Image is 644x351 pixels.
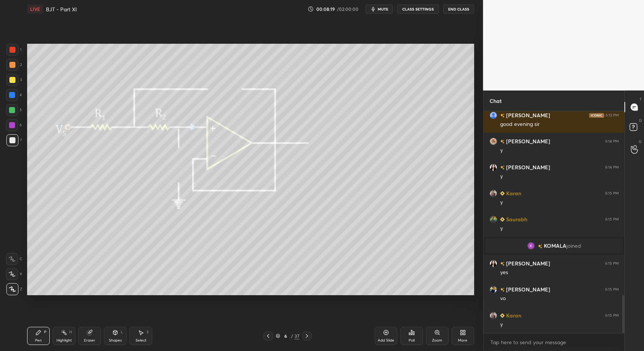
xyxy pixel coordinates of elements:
[109,339,122,342] div: Shapes
[605,139,619,144] div: 6:14 PM
[490,216,497,223] img: 5c094696579448e788f5d89b0f7c3791.jpg
[6,134,22,146] div: 7
[490,312,497,319] img: fec520b3476e4e82b9805c71054fecfe.jpg
[589,113,604,118] img: iconic-dark.1390631f.png
[505,259,550,267] h6: [PERSON_NAME]
[378,6,388,12] span: mute
[500,321,619,328] div: y
[605,191,619,196] div: 6:15 PM
[544,243,566,249] span: KOMALA
[639,139,642,144] p: G
[147,330,149,334] div: S
[84,339,95,342] div: Eraser
[6,283,22,295] div: Z
[490,286,497,293] img: 0cbc92bcb38d45509503850315016c51.jpg
[500,262,505,266] img: no-rating-badge.077c3623.svg
[378,339,394,342] div: Add Slide
[500,269,619,276] div: yes
[500,199,619,206] div: y
[121,330,123,334] div: L
[69,330,72,334] div: H
[639,97,642,102] p: T
[605,261,619,266] div: 6:15 PM
[500,288,505,292] img: no-rating-badge.077c3623.svg
[432,339,442,342] div: Zoom
[605,217,619,222] div: 6:15 PM
[490,164,497,171] img: 60e82d6182b849e09689e067145fe368.jpg
[505,285,550,293] h6: [PERSON_NAME]
[505,215,527,223] h6: Saurabh
[409,339,415,342] div: Poll
[500,140,505,144] img: no-rating-badge.077c3623.svg
[484,91,508,111] p: Chat
[6,119,22,131] div: 6
[490,260,497,267] img: 60e82d6182b849e09689e067145fe368.jpg
[500,147,619,154] div: y
[500,217,505,222] img: Learner_Badge_beginner_1_8b307cf2a0.svg
[505,111,550,119] h6: [PERSON_NAME]
[291,334,293,338] div: /
[505,137,550,145] h6: [PERSON_NAME]
[46,6,77,13] h4: BJT - Part XI
[35,339,42,342] div: Pen
[566,243,581,249] span: joined
[443,5,474,14] button: End Class
[397,5,439,14] button: CLASS SETTINGS
[458,339,467,342] div: More
[538,244,542,248] img: no-rating-badge.077c3623.svg
[282,334,289,338] div: 6
[136,339,147,342] div: Select
[6,89,22,101] div: 4
[505,311,521,319] h6: Karan
[44,330,46,334] div: P
[500,225,619,232] div: y
[6,253,22,265] div: C
[484,111,625,333] div: grid
[639,118,642,123] p: D
[490,190,497,197] img: fec520b3476e4e82b9805c71054fecfe.jpg
[6,104,22,116] div: 5
[605,287,619,292] div: 6:15 PM
[505,189,521,197] h6: Karan
[27,5,43,14] div: LIVE
[500,166,505,170] img: no-rating-badge.077c3623.svg
[605,313,619,318] div: 6:15 PM
[606,113,619,118] div: 6:13 PM
[490,138,497,145] img: 15d63d1dc71e40deadaebccc2ba110a2.jpg
[500,295,619,302] div: vo
[500,114,505,118] img: no-rating-badge.077c3623.svg
[500,191,505,196] img: Learner_Badge_beginner_1_8b307cf2a0.svg
[500,173,619,180] div: y
[500,121,619,128] div: good evening sir
[6,44,21,56] div: 1
[6,59,22,71] div: 2
[56,339,72,342] div: Highlight
[605,165,619,170] div: 6:14 PM
[500,313,505,318] img: Learner_Badge_beginner_1_8b307cf2a0.svg
[6,268,22,280] div: X
[295,333,299,339] div: 37
[6,74,22,86] div: 3
[490,112,497,119] img: 3
[366,5,393,14] button: mute
[527,242,535,250] img: 3
[505,163,550,171] h6: [PERSON_NAME]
